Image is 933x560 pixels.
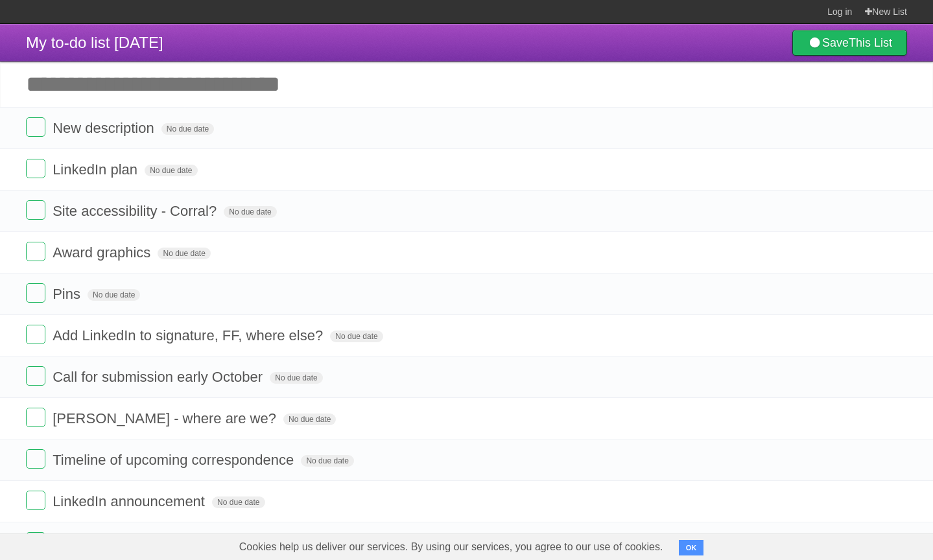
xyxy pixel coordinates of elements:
[53,120,158,136] span: New description
[158,248,210,259] span: No due date
[53,410,279,426] span: [PERSON_NAME] - where are we?
[26,159,45,178] label: Done
[53,203,220,219] span: Site accessibility - Corral?
[283,414,336,425] span: No due date
[26,449,45,469] label: Done
[226,534,676,560] span: Cookies help us deliver our services. By using our services, you agree to our use of cookies.
[26,200,45,220] label: Done
[792,30,907,56] a: SaveThis List
[26,491,45,510] label: Done
[26,408,45,427] label: Done
[212,496,265,508] span: No due date
[88,289,140,301] span: No due date
[145,165,197,176] span: No due date
[53,327,326,344] span: Add LinkedIn to signature, FF, where else?
[26,34,163,51] span: My to-do list [DATE]
[53,452,297,468] span: Timeline of upcoming correspondence
[849,36,892,49] b: This List
[270,372,322,384] span: No due date
[224,206,276,218] span: No due date
[26,117,45,137] label: Done
[26,366,45,386] label: Done
[53,369,266,385] span: Call for submission early October
[53,286,84,302] span: Pins
[26,325,45,344] label: Done
[26,532,45,552] label: Done
[53,244,154,261] span: Award graphics
[26,242,45,261] label: Done
[53,493,208,509] span: LinkedIn announcement
[26,283,45,303] label: Done
[330,331,383,342] span: No due date
[301,455,353,467] span: No due date
[679,540,704,555] button: OK
[161,123,214,135] span: No due date
[53,161,141,178] span: LinkedIn plan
